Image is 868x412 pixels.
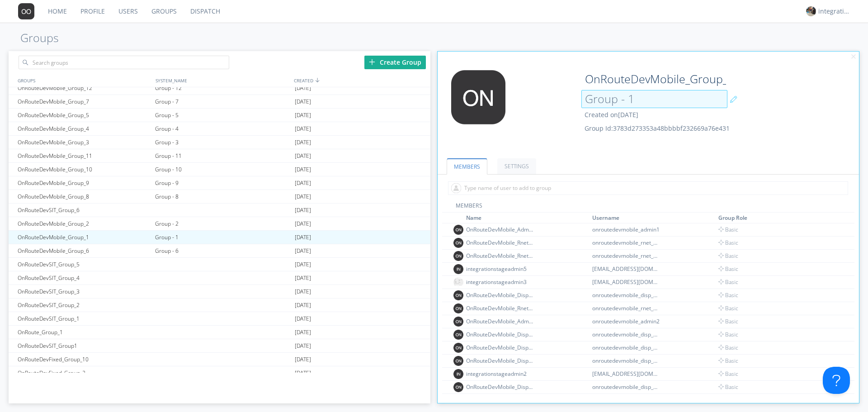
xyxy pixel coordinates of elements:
[453,225,463,235] img: 373638.png
[466,226,534,233] div: OnRouteDevMobile_Admin1
[295,271,311,285] span: [DATE]
[9,285,430,298] a: OnRouteDevSIT_Group_3[DATE]
[453,238,463,248] img: 373638.png
[718,383,738,391] span: Basic
[466,357,534,365] div: OnRouteDevMobile_Disp_brinda.[PERSON_NAME]
[295,95,311,109] span: [DATE]
[453,277,463,287] img: 477d78002c5c40998e706da99e845c7c
[15,258,153,271] div: OnRouteDevSIT_Group_5
[153,176,292,189] div: Group - 9
[15,366,153,379] div: OnRouteDevFixed_Group_2
[295,176,311,190] span: [DATE]
[592,239,660,246] div: onroutedevmobile_rnet_10002
[585,124,730,133] span: Group Id: 3783d273353a48bbbbf232669a76e431
[465,213,591,223] th: Toggle SortBy
[466,317,534,325] div: OnRouteDevMobile_Admin2
[9,339,430,353] a: OnRouteDevSIT_Group1[DATE]
[15,95,153,108] div: OnRouteDevMobile_Group_7
[717,213,838,223] th: Toggle SortBy
[15,109,153,122] div: OnRouteDevMobile_Group_5
[295,109,311,122] span: [DATE]
[592,383,660,391] div: onroutedevmobile_disp_matthew.[PERSON_NAME]
[15,190,153,203] div: OnRouteDevMobile_Group_8
[592,370,660,378] div: [EMAIL_ADDRESS][DOMAIN_NAME]
[295,204,311,217] span: [DATE]
[15,285,153,298] div: OnRouteDevSIT_Group_3
[369,59,375,65] img: plus.svg
[15,122,153,135] div: OnRouteDevMobile_Group_4
[453,264,463,274] img: 373638.png
[718,370,738,378] span: Basic
[9,190,430,204] a: OnRouteDevMobile_Group_8Group - 8[DATE]
[9,95,430,109] a: OnRouteDevMobile_Group_7Group - 7[DATE]
[718,265,738,273] span: Basic
[9,176,430,190] a: OnRouteDevMobile_Group_9Group - 9[DATE]
[453,382,463,392] img: 373638.png
[9,122,430,136] a: OnRouteDevMobile_Group_4Group - 4[DATE]
[15,136,153,149] div: OnRouteDevMobile_Group_3
[592,265,660,273] div: [EMAIL_ADDRESS][DOMAIN_NAME]
[153,244,292,257] div: Group - 6
[15,217,153,230] div: OnRouteDevMobile_Group_2
[295,298,311,312] span: [DATE]
[153,136,292,149] div: Group - 3
[9,136,430,149] a: OnRouteDevMobile_Group_3Group - 3[DATE]
[718,226,738,233] span: Basic
[806,6,816,16] img: f4e8944a4fa4411c9b97ff3ae987ed99
[592,291,660,299] div: onroutedevmobile_disp_devyani.[PERSON_NAME]
[295,285,311,298] span: [DATE]
[618,110,638,119] span: [DATE]
[448,181,849,195] input: Type name of user to add to group
[592,252,660,260] div: onroutedevmobile_rnet_michael.noke
[9,109,430,122] a: OnRouteDevMobile_Group_5Group - 5[DATE]
[15,312,153,325] div: OnRouteDevSIT_Group_1
[818,7,852,16] div: integrationstageadmin1
[15,339,153,352] div: OnRouteDevSIT_Group1
[15,163,153,176] div: OnRouteDevMobile_Group_10
[153,231,292,244] div: Group - 1
[295,353,311,366] span: [DATE]
[295,190,311,204] span: [DATE]
[9,244,430,258] a: OnRouteDevMobile_Group_6Group - 6[DATE]
[466,304,534,312] div: OnRouteDevMobile_Rnet_13168
[9,149,430,163] a: OnRouteDevMobile_Group_11Group - 11[DATE]
[497,158,536,174] a: SETTINGS
[295,217,311,231] span: [DATE]
[453,356,463,366] img: 373638.png
[466,278,534,286] div: integrationstageadmin3
[466,344,534,351] div: OnRouteDevMobile_Disp_michael.noke
[466,383,534,391] div: OnRouteDevMobile_Disp_matthew.[PERSON_NAME]
[592,226,660,233] div: onroutedevmobile_admin1
[295,136,311,149] span: [DATE]
[718,304,738,312] span: Basic
[592,317,660,325] div: onroutedevmobile_admin2
[295,122,311,136] span: [DATE]
[15,204,153,217] div: OnRouteDevSIT_Group_6
[718,252,738,260] span: Basic
[592,304,660,312] div: onroutedevmobile_rnet_13168
[718,317,738,325] span: Basic
[9,258,430,271] a: OnRouteDevSIT_Group_5[DATE]
[9,312,430,326] a: OnRouteDevSIT_Group_1[DATE]
[447,158,487,175] a: MEMBERS
[453,251,463,261] img: 373638.png
[295,326,311,339] span: [DATE]
[581,90,727,108] input: System Name
[9,326,430,339] a: OnRoute_Group_1[DATE]
[295,244,311,258] span: [DATE]
[592,357,660,365] div: onroutedevmobile_disp_brinda.[PERSON_NAME]
[15,298,153,312] div: OnRouteDevSIT_Group_2
[9,271,430,285] a: OnRouteDevSIT_Group_4[DATE]
[9,298,430,312] a: OnRouteDevSIT_Group_2[DATE]
[466,331,534,338] div: OnRouteDevMobile_Disp_bakers
[295,366,311,380] span: [DATE]
[153,190,292,203] div: Group - 8
[466,239,534,246] div: OnRouteDevMobile_Rnet_10002
[466,265,534,273] div: integrationstageadmin5
[9,217,430,231] a: OnRouteDevMobile_Group_2Group - 2[DATE]
[153,163,292,176] div: Group - 10
[15,231,153,244] div: OnRouteDevMobile_Group_1
[9,163,430,176] a: OnRouteDevMobile_Group_10Group - 10[DATE]
[9,81,430,95] a: OnRouteDevMobile_Group_12Group - 12[DATE]
[823,367,850,394] iframe: Toggle Customer Support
